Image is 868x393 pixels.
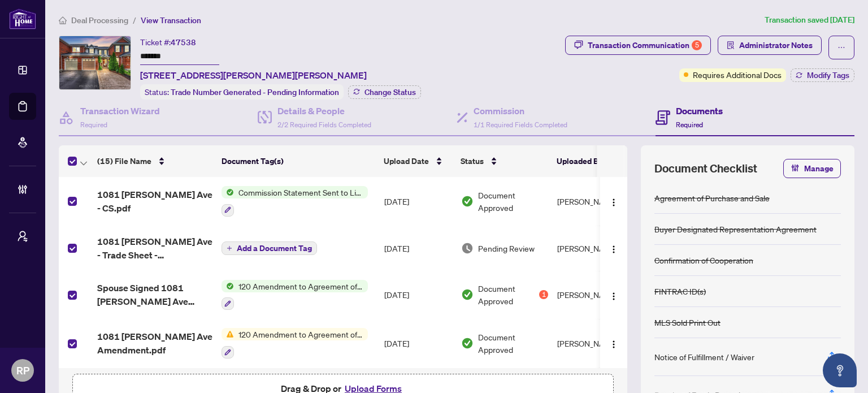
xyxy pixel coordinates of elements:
[234,280,368,292] span: 120 Amendment to Agreement of Purchase and Sale
[456,145,552,177] th: Status
[97,330,212,357] span: 1081 [PERSON_NAME] Ave Amendment.pdf
[222,186,368,217] button: Status IconCommission Statement Sent to Listing Brokerage
[380,226,457,271] td: [DATE]
[237,244,312,252] span: Add a Document Tag
[474,104,567,118] h4: Commission
[478,189,548,214] span: Document Approved
[791,68,854,82] button: Modify Tags
[71,15,128,25] span: Deal Processing
[80,104,160,118] h4: Transaction Wizard
[222,241,317,255] button: Add a Document Tag
[461,288,474,301] img: Document Status
[171,37,196,47] span: 47538
[97,235,212,262] span: 1081 [PERSON_NAME] Ave - Trade Sheet - [PERSON_NAME] to Review.pdf
[654,316,721,329] div: MLS Sold Print Out
[553,226,637,271] td: [PERSON_NAME]
[97,281,212,308] span: Spouse Signed 1081 [PERSON_NAME] Ave [PERSON_NAME] Amendment.pdf
[277,104,371,118] h4: Details & People
[553,177,637,226] td: [PERSON_NAME]
[133,14,136,27] li: /
[474,120,567,129] span: 1/1 Required Fields Completed
[140,84,344,100] div: Status:
[609,292,618,301] img: Logo
[718,36,822,55] button: Administrator Notes
[461,195,474,208] img: Document Status
[588,36,702,54] div: Transaction Communication
[727,41,735,49] span: solution
[222,280,368,310] button: Status Icon120 Amendment to Agreement of Purchase and Sale
[380,271,457,319] td: [DATE]
[654,161,757,176] span: Document Checklist
[553,271,637,319] td: [PERSON_NAME]-Le
[222,241,317,256] button: Add a Document Tag
[380,177,457,226] td: [DATE]
[348,85,421,99] button: Change Status
[553,319,637,368] td: [PERSON_NAME]-Le
[222,186,234,198] img: Status Icon
[693,68,782,81] span: Requires Additional Docs
[97,155,151,167] span: (15) File Name
[552,145,637,177] th: Uploaded By
[93,145,217,177] th: (15) File Name
[605,239,623,257] button: Logo
[654,223,817,235] div: Buyer Designated Representation Agreement
[654,351,754,363] div: Notice of Fulfillment / Waiver
[234,186,368,198] span: Commission Statement Sent to Listing Brokerage
[461,242,474,254] img: Document Status
[9,8,36,29] img: logo
[478,242,535,254] span: Pending Review
[692,40,702,50] div: 5
[59,36,131,89] img: IMG-W12236534_1.jpg
[807,71,849,79] span: Modify Tags
[605,192,623,210] button: Logo
[379,145,456,177] th: Upload Date
[16,362,29,378] span: RP
[478,331,548,356] span: Document Approved
[140,36,196,49] div: Ticket #:
[17,231,28,242] span: user-switch
[59,16,67,24] span: home
[141,15,201,25] span: View Transaction
[97,188,212,215] span: 1081 [PERSON_NAME] Ave - CS.pdf
[80,120,107,129] span: Required
[609,340,618,349] img: Logo
[837,44,845,51] span: ellipsis
[461,155,484,167] span: Status
[222,280,234,292] img: Status Icon
[277,120,371,129] span: 2/2 Required Fields Completed
[676,120,703,129] span: Required
[461,337,474,349] img: Document Status
[140,68,367,82] span: [STREET_ADDRESS][PERSON_NAME][PERSON_NAME]
[222,328,234,340] img: Status Icon
[676,104,723,118] h4: Documents
[654,285,706,297] div: FINTRAC ID(s)
[478,282,537,307] span: Document Approved
[217,145,379,177] th: Document Tag(s)
[222,328,368,359] button: Status Icon120 Amendment to Agreement of Purchase and Sale
[823,353,857,387] button: Open asap
[171,87,339,97] span: Trade Number Generated - Pending Information
[384,155,429,167] span: Upload Date
[654,254,753,266] div: Confirmation of Cooperation
[380,319,457,368] td: [DATE]
[227,245,232,251] span: plus
[609,198,618,207] img: Logo
[539,290,548,299] div: 1
[605,286,623,304] button: Logo
[609,245,618,254] img: Logo
[364,88,416,96] span: Change Status
[565,36,711,55] button: Transaction Communication5
[804,159,834,178] span: Manage
[739,36,813,54] span: Administrator Notes
[765,14,854,27] article: Transaction saved [DATE]
[783,159,841,178] button: Manage
[654,192,770,204] div: Agreement of Purchase and Sale
[605,334,623,352] button: Logo
[234,328,368,340] span: 120 Amendment to Agreement of Purchase and Sale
